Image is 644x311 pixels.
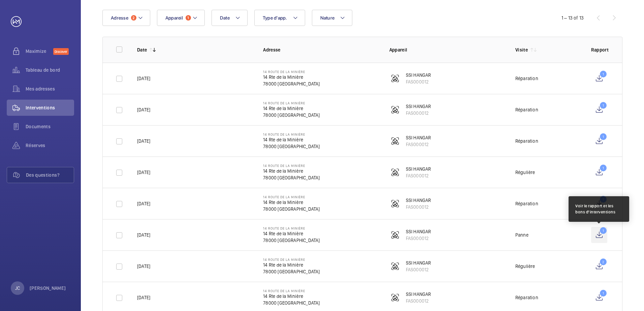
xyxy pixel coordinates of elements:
p: 14 Rte de la Minière [263,74,320,80]
span: Appareil [165,15,183,21]
span: Discover [53,48,69,55]
p: 78000 [GEOGRAPHIC_DATA] [263,80,320,87]
p: 78000 [GEOGRAPHIC_DATA] [263,112,320,118]
p: FAS000012 [406,235,431,242]
span: 2 [131,15,136,21]
p: FAS000012 [406,266,431,273]
p: JC [15,285,20,291]
img: fire_alarm.svg [391,106,399,114]
p: [DATE] [137,106,150,113]
p: 14 Rte de la Minière [263,262,320,268]
img: fire_alarm.svg [391,200,399,208]
p: 14 Route de la Minière [263,101,320,105]
div: Réparation [515,106,538,113]
span: Interventions [26,104,74,111]
p: 14 Route de la Minière [263,226,320,230]
img: fire_alarm.svg [391,231,399,239]
p: SSI HANGAR [406,260,431,266]
p: [DATE] [137,200,150,207]
span: Maximize [26,48,53,55]
img: fire_alarm.svg [391,262,399,270]
p: 78000 [GEOGRAPHIC_DATA] [263,174,320,181]
button: Appareil1 [157,10,205,26]
p: Appareil [389,46,505,53]
p: 14 Rte de la Minière [263,230,320,237]
div: Réparation [515,200,538,207]
p: [PERSON_NAME] [30,285,66,291]
p: 14 Rte de la Minière [263,293,320,300]
p: SSI HANGAR [406,228,431,235]
div: Panne [515,232,528,238]
p: [DATE] [137,263,150,270]
div: Régulière [515,263,535,270]
p: 14 Rte de la Minière [263,136,320,143]
p: 14 Rte de la Minière [263,168,320,174]
p: FAS000012 [406,298,431,304]
p: FAS000012 [406,110,431,116]
p: 14 Route de la Minière [263,257,320,262]
p: SSI HANGAR [406,72,431,78]
p: FAS000012 [406,78,431,85]
p: 14 Route de la Minière [263,70,320,74]
img: fire_alarm.svg [391,137,399,145]
p: [DATE] [137,294,150,301]
span: Tableau de bord [26,67,74,73]
div: Réparation [515,75,538,82]
p: SSI HANGAR [406,197,431,204]
div: Réparation [515,294,538,301]
p: 14 Route de la Minière [263,289,320,293]
p: FAS000012 [406,172,431,179]
p: Visite [515,46,528,53]
p: [DATE] [137,138,150,144]
img: fire_alarm.svg [391,168,399,176]
p: Adresse [263,46,378,53]
span: Adresse [111,15,128,21]
span: Nature [320,15,335,21]
div: 1 – 13 of 13 [561,14,584,21]
p: 14 Route de la Minière [263,132,320,136]
div: Régulière [515,169,535,176]
button: Adresse2 [102,10,150,26]
p: 78000 [GEOGRAPHIC_DATA] [263,300,320,306]
span: Documents [26,123,74,130]
p: Rapport [591,46,609,53]
p: 78000 [GEOGRAPHIC_DATA] [263,237,320,244]
p: SSI HANGAR [406,166,431,172]
span: 1 [186,15,191,21]
p: 78000 [GEOGRAPHIC_DATA] [263,206,320,212]
img: fire_alarm.svg [391,74,399,82]
p: FAS000012 [406,141,431,148]
span: Mes adresses [26,85,74,92]
div: Voir le rapport et les bons d'interventions [575,203,622,215]
span: Type d'app. [263,15,287,21]
p: [DATE] [137,232,150,238]
p: 14 Rte de la Minière [263,199,320,206]
p: 78000 [GEOGRAPHIC_DATA] [263,143,320,150]
p: SSI HANGAR [406,134,431,141]
p: SSI HANGAR [406,103,431,110]
span: Des questions? [26,172,74,178]
p: 14 Route de la Minière [263,195,320,199]
p: [DATE] [137,75,150,82]
p: FAS000012 [406,204,431,210]
div: Réparation [515,138,538,144]
button: Type d'app. [254,10,305,26]
p: 14 Route de la Minière [263,164,320,168]
img: fire_alarm.svg [391,293,399,302]
button: Date [212,10,248,26]
p: Date [137,46,147,53]
p: SSI HANGAR [406,291,431,298]
span: Réserves [26,142,74,149]
p: [DATE] [137,169,150,176]
p: 78000 [GEOGRAPHIC_DATA] [263,268,320,275]
button: Nature [312,10,353,26]
p: 14 Rte de la Minière [263,105,320,112]
span: Date [220,15,230,21]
